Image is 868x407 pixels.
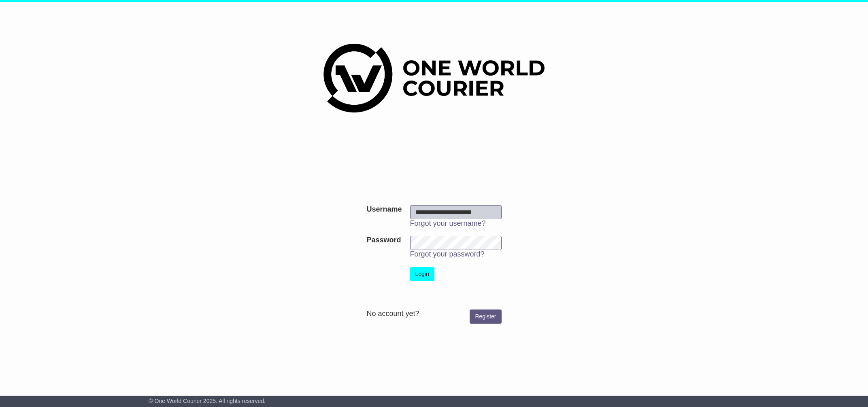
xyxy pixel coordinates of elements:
a: Forgot your username? [410,219,486,227]
div: No account yet? [366,309,501,318]
span: © One World Courier 2025. All rights reserved. [149,398,266,404]
img: One World [323,44,545,112]
label: Username [366,205,402,214]
label: Password [366,236,401,245]
a: Register [470,309,501,324]
button: Login [410,267,434,281]
a: Forgot your password? [410,250,485,258]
